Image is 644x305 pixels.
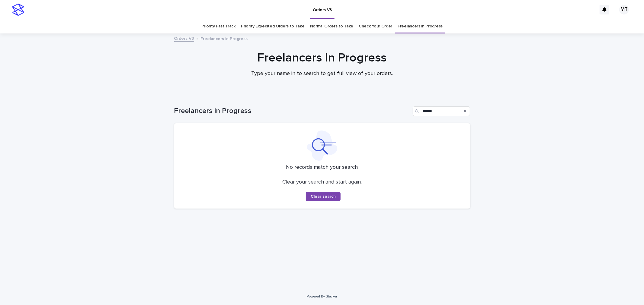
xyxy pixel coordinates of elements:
h1: Freelancers In Progress [174,51,470,65]
a: Priority Fast Track [201,19,235,33]
div: MT [619,5,629,14]
button: Clear search [306,192,341,201]
a: Freelancers in Progress [398,19,443,33]
h1: Freelancers in Progress [174,107,410,115]
a: Normal Orders to Take [310,19,354,33]
p: Type your name in to search to get full view of your orders. [201,71,443,77]
p: Clear your search and start again. [282,179,362,186]
input: Search [413,106,470,116]
a: Priority Expedited Orders to Take [241,19,305,33]
span: Clear search [311,194,336,199]
a: Check Your Order [359,19,392,33]
img: stacker-logo-s-only.png [12,4,24,16]
a: Powered By Stacker [307,294,337,298]
a: Orders V3 [174,35,194,42]
p: Freelancers in Progress [201,35,248,42]
p: No records match your search [181,164,463,171]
